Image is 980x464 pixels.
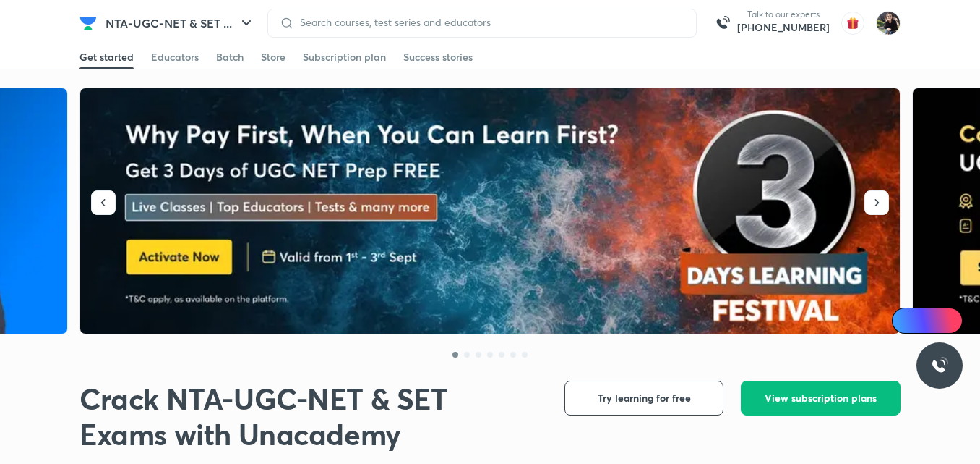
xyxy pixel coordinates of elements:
p: Talk to our experts [737,9,830,20]
span: Try learning for free [598,391,691,405]
img: avatar [841,12,864,35]
a: Batch [216,46,244,69]
span: View subscription plans [765,391,877,405]
a: Get started [79,46,134,69]
div: Subscription plan [303,50,386,64]
span: Ai Doubts [916,315,954,326]
img: call-us [708,9,737,38]
a: Subscription plan [303,46,386,69]
h1: Crack NTA-UGC-NET & SET Exams with Unacademy [79,381,541,452]
a: Ai Doubts [892,308,963,334]
img: Company Logo [79,14,97,32]
div: Success stories [403,50,473,64]
div: Educators [151,50,199,64]
div: Store [261,50,285,64]
a: Success stories [403,46,473,69]
button: Try learning for free [564,381,723,416]
input: Search courses, test series and educators [294,17,684,28]
a: Store [261,46,285,69]
img: ttu [931,357,948,374]
a: Educators [151,46,199,69]
a: [PHONE_NUMBER] [737,20,830,35]
div: Batch [216,50,244,64]
img: Icon [901,315,912,326]
button: NTA-UGC-NET & SET ... [97,9,264,38]
button: View subscription plans [741,381,901,416]
img: prerna kapoor [876,11,901,35]
div: Get started [79,50,134,64]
